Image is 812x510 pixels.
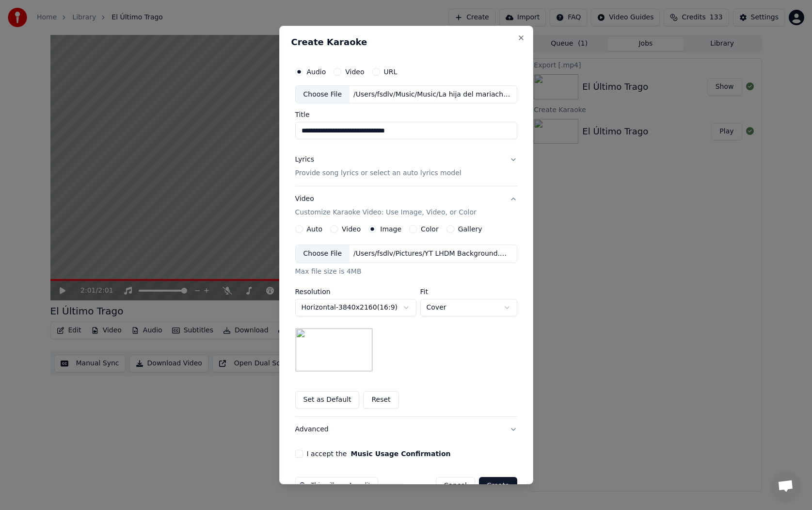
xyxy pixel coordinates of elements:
[458,226,482,232] label: Gallery
[479,477,517,494] button: Create
[311,482,374,490] span: This will use 4 credits
[363,391,398,409] button: Reset
[295,187,517,226] button: VideoCustomize Karaoke Video: Use Image, Video, or Color
[350,249,514,259] div: /Users/fsdlv/Pictures/YT LHDM Background.png
[296,245,350,263] div: Choose File
[350,450,450,457] button: I accept the
[421,226,439,232] label: Color
[295,155,314,165] div: Lyrics
[420,288,517,295] label: Fit
[295,417,517,442] button: Advanced
[295,195,477,218] div: Video
[295,225,517,416] div: VideoCustomize Karaoke Video: Use Image, Video, or Color
[307,450,451,457] label: I accept the
[295,208,477,217] p: Customize Karaoke Video: Use Image, Video, or Color
[296,86,350,103] div: Choose File
[295,267,517,277] div: Max file size is 4MB
[295,391,360,409] button: Set as Default
[295,288,416,295] label: Resolution
[307,68,326,75] label: Audio
[342,226,361,232] label: Video
[345,68,364,75] label: Video
[307,226,323,232] label: Auto
[295,148,517,186] button: LyricsProvide song lyrics or select an auto lyrics model
[350,90,514,99] div: /Users/fsdlv/Music/Music/La hija del mariachi/CD3/La hija del [PERSON_NAME] Negras. CD3 [hvre3qQV...
[380,226,401,232] label: Image
[295,112,517,118] label: Title
[291,38,521,47] h2: Create Karaoke
[295,169,462,179] p: Provide song lyrics or select an auto lyrics model
[436,477,475,494] button: Cancel
[384,68,398,75] label: URL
